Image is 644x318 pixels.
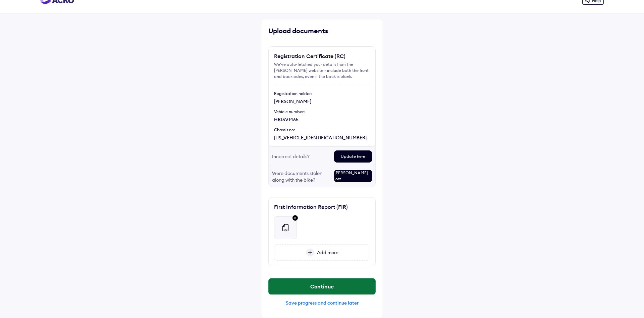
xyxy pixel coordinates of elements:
div: Vehicle number: [274,109,370,115]
div: We've auto-fetched your details from the [PERSON_NAME] website - include both the front and back ... [274,61,370,80]
div: Registration Certificate (RC) [274,52,345,60]
div: Registration holder: [274,91,370,97]
div: [US_VEHICLE_IDENTIFICATION_NUMBER] [274,134,370,141]
div: [PERSON_NAME] [274,98,370,105]
span: Add more [314,249,338,256]
div: Update here [334,150,372,163]
div: [PERSON_NAME] lost [334,170,372,182]
div: First Information Report (FIR) [274,203,348,211]
div: Were documents stolen along with the bike? [272,170,329,183]
button: Continue [269,278,375,294]
img: close-grey-bg.svg [291,214,299,223]
div: HR16V1465 [274,116,370,123]
img: pdf-file.svg [281,224,289,232]
div: Incorrect details? [272,150,329,163]
img: add-more-icon.svg [306,248,314,257]
div: Upload documents [268,26,376,36]
div: Save progress and continue later [268,300,376,306]
div: Chassis no: [274,127,370,133]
